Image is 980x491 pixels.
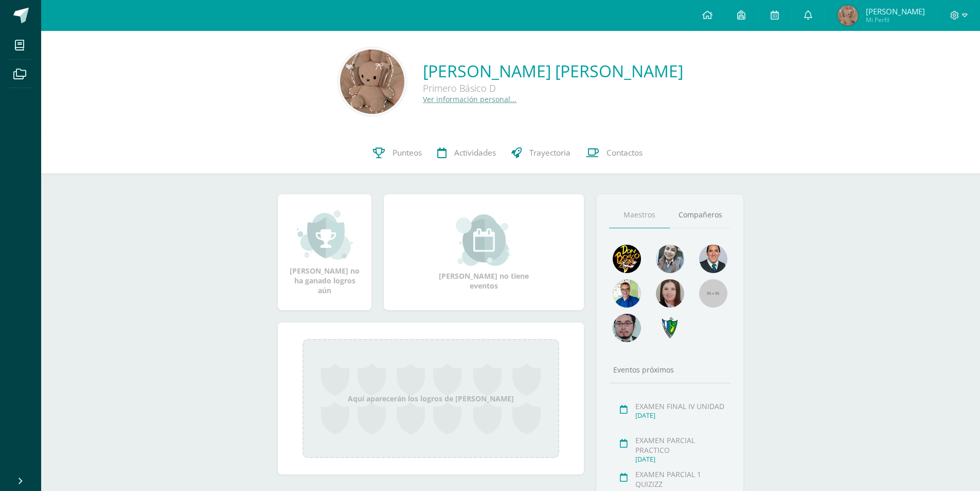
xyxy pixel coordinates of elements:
[838,5,858,26] img: 67a3ee5be09eb7eedf428c1a72d31e06.png
[613,245,641,273] img: 29fc2a48271e3f3676cb2cb292ff2552.png
[656,314,684,342] img: 7cab5f6743d087d6deff47ee2e57ce0d.png
[656,279,684,308] img: 67c3d6f6ad1c930a517675cdc903f95f.png
[670,202,730,228] a: Compañeros
[607,147,643,158] span: Contactos
[609,365,730,375] div: Eventos próximos
[423,94,516,104] a: Ver información personal...
[393,147,422,158] span: Punteos
[635,411,727,420] div: [DATE]
[635,469,727,489] div: EXAMEN PARCIAL 1 QUIZIZZ
[504,132,578,174] a: Trayectoria
[433,214,536,291] div: [PERSON_NAME] no tiene eventos
[699,245,727,273] img: eec80b72a0218df6e1b0c014193c2b59.png
[635,401,727,411] div: EXAMEN FINAL IV UNIDAD
[423,60,683,82] a: [PERSON_NAME] [PERSON_NAME]
[456,214,512,266] img: event_small.png
[454,147,496,158] span: Actividades
[635,435,727,455] div: EXAMEN PARCIAL PRACTICO
[699,279,727,308] img: 55x55
[578,132,650,174] a: Contactos
[529,147,571,158] span: Trayectoria
[866,6,925,16] span: [PERSON_NAME]
[302,339,559,458] div: Aquí aparecerán los logros de [PERSON_NAME]
[656,245,684,273] img: 45bd7986b8947ad7e5894cbc9b781108.png
[297,209,353,261] img: achievement_small.png
[423,82,683,94] div: Primero Básico D
[340,49,404,114] img: 8a4f64f42a2d7d9db6934f7f1c946543.png
[365,132,430,174] a: Punteos
[609,202,670,228] a: Maestros
[613,279,641,308] img: 10741f48bcca31577cbcd80b61dad2f3.png
[635,455,727,464] div: [DATE]
[866,15,925,24] span: Mi Perfil
[430,132,504,174] a: Actividades
[613,314,641,342] img: d0e54f245e8330cebada5b5b95708334.png
[288,209,361,295] div: [PERSON_NAME] no ha ganado logros aún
